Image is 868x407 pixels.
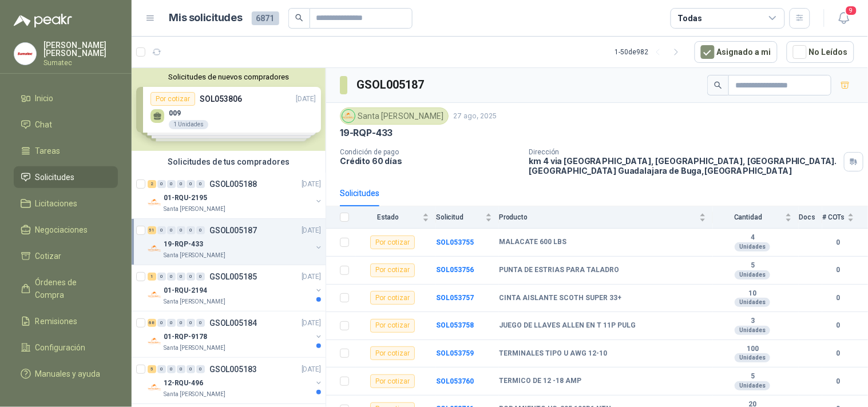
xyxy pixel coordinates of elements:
[14,245,118,267] a: Cotizar
[196,226,205,234] div: 0
[35,171,75,183] span: Solicitudes
[340,187,379,199] div: Solicitudes
[136,73,321,81] button: Solicitudes de nuevos compradores
[302,318,321,329] p: [DATE]
[167,273,176,281] div: 0
[713,317,792,326] b: 3
[14,43,36,65] img: Company Logo
[196,180,205,188] div: 0
[35,250,62,262] span: Cotizar
[735,270,770,280] div: Unidades
[370,319,415,333] div: Por cotizar
[164,378,203,389] p: 12-RQU-496
[14,166,118,188] a: Solicitudes
[453,111,497,122] p: 27 ago, 2025
[177,273,185,281] div: 0
[132,68,326,151] div: Solicitudes de nuevos compradoresPor cotizarSOL053806[DATE] 0091 UnidadesPor cotizarSOL053432[DAT...
[209,319,257,327] p: GSOL005184
[14,363,118,385] a: Manuales y ayuda
[822,213,845,221] span: # COTs
[370,291,415,305] div: Por cotizar
[148,180,156,188] div: 2
[177,180,185,188] div: 0
[252,11,279,25] span: 6871
[157,180,166,188] div: 0
[342,110,355,122] img: Company Logo
[148,242,161,256] img: Company Logo
[148,319,156,327] div: 68
[499,377,581,386] b: TERMICO DE 12 -18 AMP
[615,43,685,61] div: 1 - 50 de 982
[157,365,166,373] div: 0
[370,236,415,249] div: Por cotizar
[529,148,839,156] p: Dirección
[713,233,792,242] b: 4
[35,118,53,131] span: Chat
[196,273,205,281] div: 0
[499,266,619,275] b: PUNTA DE ESTRIAS PARA TALADRO
[148,362,323,399] a: 5 0 0 0 0 0 GSOL005183[DATE] Company Logo12-RQU-496Santa [PERSON_NAME]
[834,8,854,29] button: 9
[822,320,854,331] b: 0
[35,368,101,380] span: Manuales y ayuda
[209,180,257,188] p: GSOL005188
[164,285,207,296] p: 01-RQU-2194
[196,365,205,373] div: 0
[35,92,54,105] span: Inicio
[735,298,770,307] div: Unidades
[164,193,207,203] p: 01-RQU-2195
[43,41,118,57] p: [PERSON_NAME] [PERSON_NAME]
[735,381,770,390] div: Unidades
[164,390,225,399] p: Santa [PERSON_NAME]
[695,41,778,63] button: Asignado a mi
[164,239,203,250] p: 19-RQP-433
[845,5,858,16] span: 9
[822,237,854,248] b: 0
[822,206,868,229] th: # COTs
[157,226,166,234] div: 0
[436,206,499,229] th: Solicitud
[799,206,822,229] th: Docs
[302,364,321,375] p: [DATE]
[822,293,854,304] b: 0
[436,213,483,221] span: Solicitud
[370,374,415,388] div: Por cotizar
[436,238,474,246] a: SOL053755
[370,264,415,277] div: Por cotizar
[35,276,107,301] span: Órdenes de Compra
[713,213,783,221] span: Cantidad
[499,213,697,221] span: Producto
[499,321,636,330] b: JUEGO DE LLAVES ALLEN EN T 11P PULG
[169,10,243,26] h1: Mis solicitudes
[148,177,323,214] a: 2 0 0 0 0 0 GSOL005188[DATE] Company Logo01-RQU-2195Santa [PERSON_NAME]
[148,195,161,209] img: Company Logo
[35,224,88,236] span: Negociaciones
[187,365,195,373] div: 0
[148,288,161,302] img: Company Logo
[164,332,207,342] p: 01-RQP-9178
[164,297,225,306] p: Santa [PERSON_NAME]
[713,261,792,270] b: 5
[356,206,436,229] th: Estado
[370,346,415,360] div: Por cotizar
[167,180,176,188] div: 0
[714,81,722,89] span: search
[177,319,185,327] div: 0
[148,365,156,373] div: 5
[499,206,713,229] th: Producto
[436,266,474,274] a: SOL053756
[14,114,118,135] a: Chat
[132,151,326,173] div: Solicitudes de tus compradores
[356,76,426,94] h3: GSOL005187
[177,226,185,234] div: 0
[209,365,257,373] p: GSOL005183
[164,251,225,260] p: Santa [PERSON_NAME]
[822,348,854,359] b: 0
[436,377,474,385] a: SOL053760
[209,226,257,234] p: GSOL005187
[436,294,474,302] b: SOL053757
[35,315,78,328] span: Remisiones
[14,140,118,162] a: Tareas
